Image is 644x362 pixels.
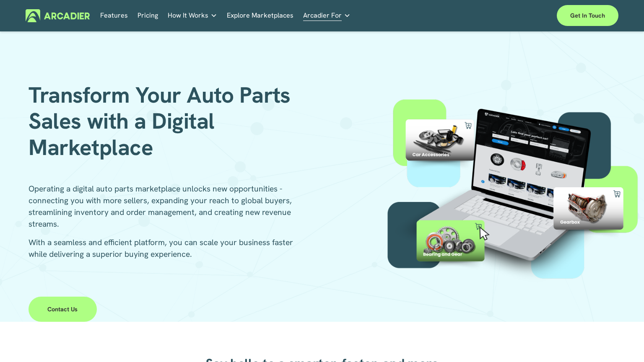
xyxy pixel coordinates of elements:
p: With a seamless and efficient platform, you can scale your business faster while delivering a sup... [29,237,294,260]
p: Operating a digital auto parts marketplace unlocks new opportunities - connecting you with more s... [29,183,294,230]
span: Arcadier For [303,10,342,21]
a: folder dropdown [303,9,351,22]
span: How It Works [168,10,208,21]
a: Get in touch [557,5,618,26]
h1: Transform Your Auto Parts Sales with a Digital Marketplace [29,82,319,160]
img: Arcadier [26,9,90,22]
a: Contact Us [29,297,97,322]
a: Explore Marketplaces [227,9,293,22]
a: Pricing [138,9,158,22]
a: Features [100,9,128,22]
a: folder dropdown [168,9,217,22]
